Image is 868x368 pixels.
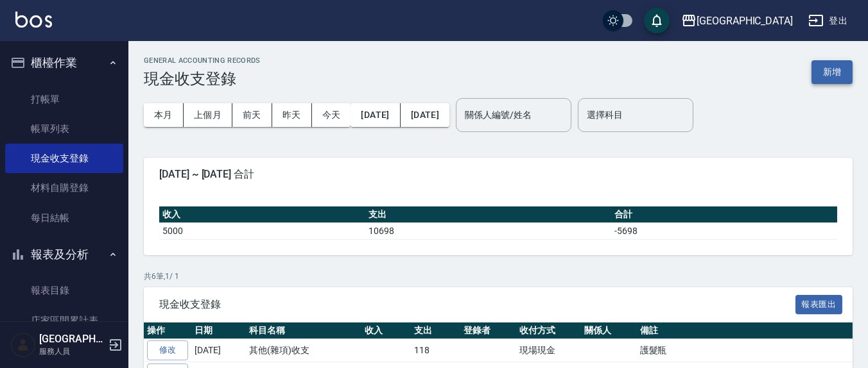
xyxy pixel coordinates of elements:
button: [GEOGRAPHIC_DATA] [676,8,798,34]
a: 修改 [147,340,188,360]
a: 報表匯出 [795,297,843,310]
a: 每日結帳 [5,203,123,233]
td: 現場現金 [516,339,581,362]
a: 報表目錄 [5,276,123,305]
th: 收入 [159,206,365,223]
button: 前天 [232,103,272,127]
button: save [644,8,670,33]
th: 關係人 [581,322,637,339]
td: 5000 [159,222,365,239]
button: 新增 [812,60,853,84]
th: 科目名稱 [246,322,361,339]
img: Person [10,332,36,358]
button: 報表匯出 [795,295,843,315]
th: 合計 [611,206,837,223]
a: 現金收支登錄 [5,144,123,173]
td: 其他(雜項)收支 [246,339,361,362]
p: 服務人員 [39,346,105,357]
button: [DATE] [351,103,400,127]
a: 新增 [812,65,853,78]
a: 店家區間累計表 [5,306,123,335]
a: 帳單列表 [5,114,123,144]
span: 現金收支登錄 [159,298,795,311]
button: 報表及分析 [5,238,123,271]
h5: [GEOGRAPHIC_DATA] [39,333,105,346]
td: -5698 [611,222,837,239]
span: [DATE] ~ [DATE] 合計 [159,168,837,181]
td: 118 [411,339,460,362]
th: 登錄者 [460,322,516,339]
th: 日期 [191,322,246,339]
td: 10698 [365,222,611,239]
h3: 現金收支登錄 [144,70,261,88]
button: 登出 [803,9,853,33]
th: 支出 [411,322,460,339]
button: 上個月 [184,103,232,127]
button: 櫃檯作業 [5,46,123,79]
th: 收付方式 [516,322,581,339]
a: 打帳單 [5,85,123,114]
a: 材料自購登錄 [5,173,123,203]
img: Logo [15,12,52,28]
button: 昨天 [272,103,312,127]
p: 共 6 筆, 1 / 1 [144,271,853,282]
th: 收入 [361,322,411,339]
td: [DATE] [191,339,246,362]
button: 今天 [312,103,351,127]
button: [DATE] [401,103,449,127]
h2: GENERAL ACCOUNTING RECORDS [144,56,261,65]
th: 操作 [144,322,191,339]
th: 支出 [365,206,611,223]
div: [GEOGRAPHIC_DATA] [697,13,793,29]
button: 本月 [144,103,184,127]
